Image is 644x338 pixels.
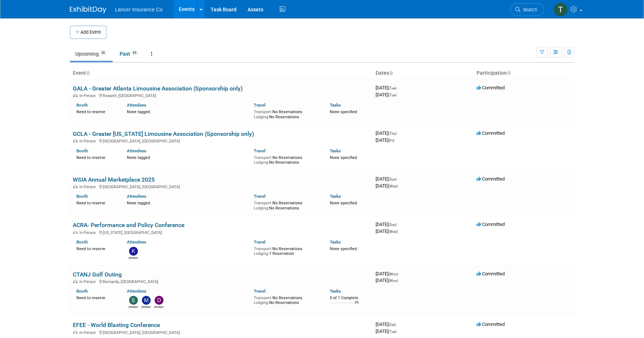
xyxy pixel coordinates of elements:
[330,201,357,205] span: None specified
[477,222,505,227] span: Committed
[254,206,269,211] span: Lodging:
[73,185,78,188] img: In-Person Event
[330,155,357,160] span: None specified
[70,6,106,14] img: ExhibitDay
[73,278,370,284] div: Bernards, [GEOGRAPHIC_DATA]
[129,296,138,305] img: Steven O'Shea
[70,26,106,39] button: Add Event
[73,183,370,189] div: [GEOGRAPHIC_DATA], [GEOGRAPHIC_DATA]
[70,47,113,61] a: Upcoming36
[129,305,138,309] div: Steven O'Shea
[73,85,243,92] a: GALA - Greater Atlanta Limousine Association (Sponsorship only)
[376,137,394,143] span: [DATE]
[388,177,396,181] span: (Sun)
[388,330,396,334] span: (Tue)
[129,256,138,260] div: kathy egan
[127,154,248,160] div: None tagged
[254,109,272,114] span: Transport:
[76,245,116,252] div: Need to reserve
[254,296,272,300] span: Transport:
[154,305,163,309] div: Dennis Kelly
[254,103,265,108] a: Travel
[373,67,474,79] th: Dates
[397,322,398,327] span: -
[76,148,88,153] a: Booth
[254,154,319,165] div: No Reservations No Reservations
[73,176,155,183] a: WSIA Annual Marketplace 2025
[76,289,88,294] a: Booth
[254,194,265,199] a: Travel
[79,330,98,335] span: In-Person
[73,329,370,335] div: [GEOGRAPHIC_DATA], [GEOGRAPHIC_DATA]
[254,160,269,165] span: Lodging:
[388,272,398,276] span: (Mon)
[127,289,146,294] a: Attendees
[155,296,163,305] img: Dennis Kelly
[477,271,505,276] span: Committed
[477,85,505,90] span: Committed
[330,289,341,294] a: Tasks
[127,239,146,245] a: Attendees
[330,239,341,245] a: Tasks
[388,279,398,283] span: (Mon)
[376,322,398,327] span: [DATE]
[73,93,78,97] img: In-Person Event
[398,130,399,136] span: -
[254,201,272,205] span: Transport:
[76,199,116,206] div: Need to reserve
[477,322,505,327] span: Committed
[388,93,396,97] span: (Tue)
[99,50,107,56] span: 36
[73,92,370,98] div: Roswell, [GEOGRAPHIC_DATA]
[76,194,88,199] a: Booth
[376,130,399,136] span: [DATE]
[376,176,399,182] span: [DATE]
[376,183,398,189] span: [DATE]
[376,328,396,334] span: [DATE]
[127,194,146,199] a: Attendees
[254,199,319,211] div: No Reservations No Reservations
[254,300,269,305] span: Lodging:
[129,247,138,256] img: kathy egan
[376,229,398,234] span: [DATE]
[398,176,399,182] span: -
[254,246,272,251] span: Transport:
[477,130,505,136] span: Committed
[388,131,396,135] span: (Thu)
[388,138,394,142] span: (Fri)
[254,294,319,305] div: No Reservations No Reservations
[330,194,341,199] a: Tasks
[73,330,78,334] img: In-Person Event
[376,271,400,276] span: [DATE]
[388,184,398,188] span: (Wed)
[474,67,575,79] th: Participation
[254,108,319,119] div: No Reservations No Reservations
[79,93,98,98] span: In-Person
[388,230,398,234] span: (Wed)
[388,223,396,227] span: (Sun)
[79,279,98,284] span: In-Person
[389,70,393,76] a: Sort by Start Date
[127,108,248,115] div: None tagged
[76,154,116,160] div: Need to reserve
[330,296,370,301] div: 0 of 1 Complete
[142,305,151,309] div: Matt Mushorn
[73,222,184,229] a: ACRA- Performance and Policy Conference
[477,176,505,182] span: Committed
[73,138,370,144] div: [GEOGRAPHIC_DATA], [GEOGRAPHIC_DATA]
[254,115,269,119] span: Lodging:
[73,230,78,234] img: In-Person Event
[254,155,272,160] span: Transport:
[254,239,265,245] a: Travel
[376,85,399,90] span: [DATE]
[254,289,265,294] a: Travel
[79,230,98,235] span: In-Person
[254,245,319,256] div: No Reservations 1 Reservation
[127,103,146,108] a: Attendees
[131,50,139,56] span: 63
[142,296,151,305] img: Matt Mushorn
[254,251,269,256] span: Lodging:
[330,246,357,251] span: None specified
[73,322,160,328] a: EFEE - World Blasting Conference
[114,47,144,61] a: Past63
